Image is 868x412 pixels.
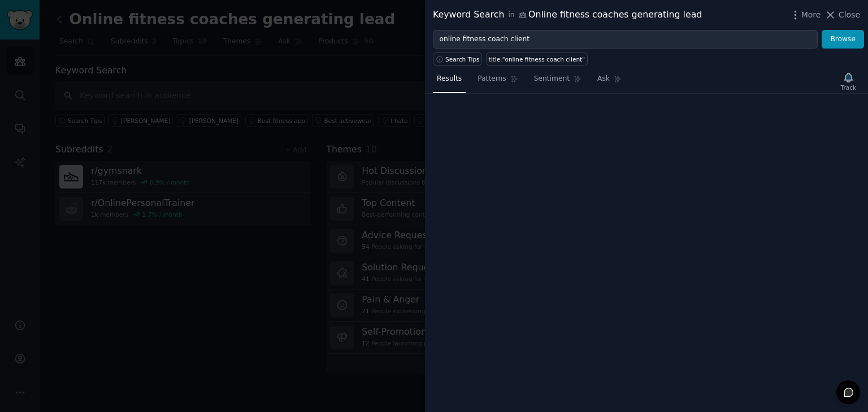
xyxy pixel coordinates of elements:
span: Patterns [478,74,506,84]
div: Keyword Search Online fitness coaches generating lead [433,8,702,22]
button: Close [824,9,860,21]
input: Try a keyword related to your business [433,30,818,49]
button: More [789,9,821,21]
span: Search Tips [445,55,480,63]
span: Close [839,9,860,21]
span: in [508,10,514,20]
a: Patterns [474,70,522,93]
button: Browse [822,30,864,49]
span: Sentiment [534,74,570,84]
a: Results [433,70,466,93]
span: Ask [597,74,610,84]
a: Ask [593,70,626,93]
span: Results [437,74,462,84]
div: title:"online fitness coach client" [489,55,585,63]
span: More [801,9,821,21]
a: title:"online fitness coach client" [486,52,587,65]
a: Sentiment [530,70,585,93]
button: Search Tips [433,52,482,65]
